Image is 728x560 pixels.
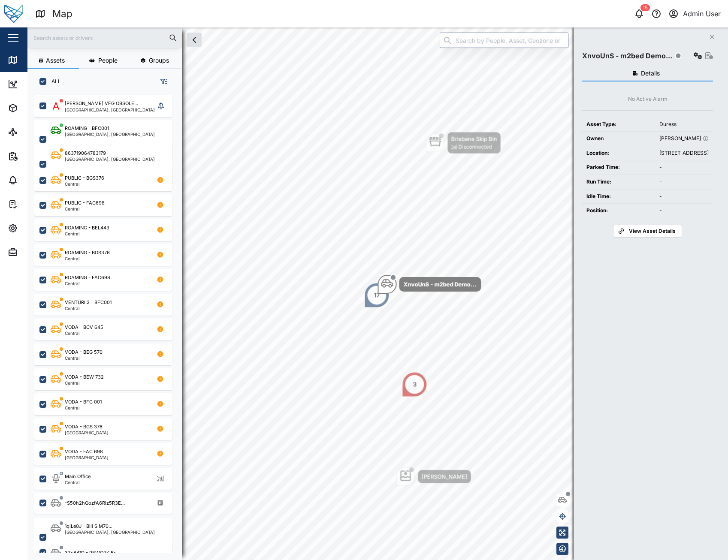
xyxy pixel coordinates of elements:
[149,57,169,63] span: Groups
[426,132,501,154] div: Map marker
[65,132,155,136] div: [GEOGRAPHIC_DATA], [GEOGRAPHIC_DATA]
[659,178,709,186] div: -
[65,256,110,261] div: Central
[374,291,380,300] div: 17
[65,480,91,485] div: Central
[659,207,709,215] div: -
[65,232,109,236] div: Central
[65,224,109,232] div: ROAMING - BEL443
[364,282,390,308] div: Map marker
[52,6,72,21] div: Map
[27,27,728,560] canvas: Map
[378,275,481,294] div: Map marker
[34,92,181,553] div: grid
[65,207,105,211] div: Central
[46,78,61,85] label: ALL
[65,249,110,256] div: ROAMING - BGS376
[659,163,709,172] div: -
[46,57,65,63] span: Assets
[22,247,48,257] div: Admin
[65,398,102,406] div: VODA - BFC 001
[659,120,709,129] div: Duress
[459,143,492,151] div: Disconnected
[65,199,105,207] div: PUBLIC - FAC698
[586,120,651,129] div: Asset Type:
[22,127,43,137] div: Sites
[404,280,477,289] div: XnvoUnS - m2bed Demo...
[396,467,471,486] div: Map marker
[65,100,138,107] div: [PERSON_NAME] VFG OBSOLE...
[65,306,112,310] div: Central
[440,33,568,48] input: Search by People, Asset, Geozone or Place
[4,4,23,23] img: Main Logo
[668,8,721,20] button: Admin User
[65,423,103,431] div: VODA - BGS 376
[65,523,112,530] div: 1qlLe0J - Bill SIM70...
[65,373,104,381] div: VODA - BEW 732
[586,163,651,172] div: Parked Time:
[582,51,672,61] div: XnvoUnS - m2bed Demo...
[22,223,53,233] div: Settings
[659,135,709,143] div: [PERSON_NAME]
[33,31,177,44] input: Search assets or drivers
[65,274,110,281] div: ROAMING - FAC698
[640,4,650,11] div: 15
[65,356,103,360] div: Central
[65,150,106,157] div: 863719064783179
[65,473,91,480] div: Main Office
[613,225,682,238] a: View Asset Details
[629,225,676,237] span: View Asset Details
[451,135,497,143] div: Brisbane Skip Bin
[65,331,103,335] div: Central
[22,199,46,209] div: Tasks
[65,530,155,534] div: [GEOGRAPHIC_DATA], [GEOGRAPHIC_DATA]
[641,70,660,76] span: Details
[22,55,42,65] div: Map
[402,371,427,397] div: Map marker
[65,349,103,356] div: VODA - BEG 570
[65,500,125,507] div: -S50h2hQozfA6Riz5R3E...
[65,175,104,182] div: PUBLIC - BGS376
[98,57,118,63] span: People
[586,207,651,215] div: Position:
[628,95,668,103] div: No Active Alarm
[65,182,104,186] div: Central
[65,157,155,161] div: [GEOGRAPHIC_DATA], [GEOGRAPHIC_DATA]
[586,193,651,201] div: Idle Time:
[65,108,155,112] div: [GEOGRAPHIC_DATA], [GEOGRAPHIC_DATA]
[65,455,109,460] div: [GEOGRAPHIC_DATA]
[659,193,709,201] div: -
[683,9,721,19] div: Admin User
[65,324,103,331] div: VODA - BCV 645
[421,472,467,481] div: [PERSON_NAME]
[22,151,51,161] div: Reports
[65,299,112,306] div: VENTURI 2 - BFC001
[22,175,49,185] div: Alarms
[22,79,61,89] div: Dashboard
[65,431,109,435] div: [GEOGRAPHIC_DATA]
[65,281,110,286] div: Central
[65,448,103,455] div: VODA - FAC 698
[659,149,709,157] div: [STREET_ADDRESS]
[586,178,651,186] div: Run Time:
[65,406,102,410] div: Central
[586,135,651,143] div: Owner:
[586,149,651,157] div: Location:
[65,381,104,385] div: Central
[65,125,109,132] div: ROAMING - BFC001
[22,103,49,113] div: Assets
[413,380,417,389] div: 3
[65,549,121,557] div: 3Zc841D - REWORK Bri...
